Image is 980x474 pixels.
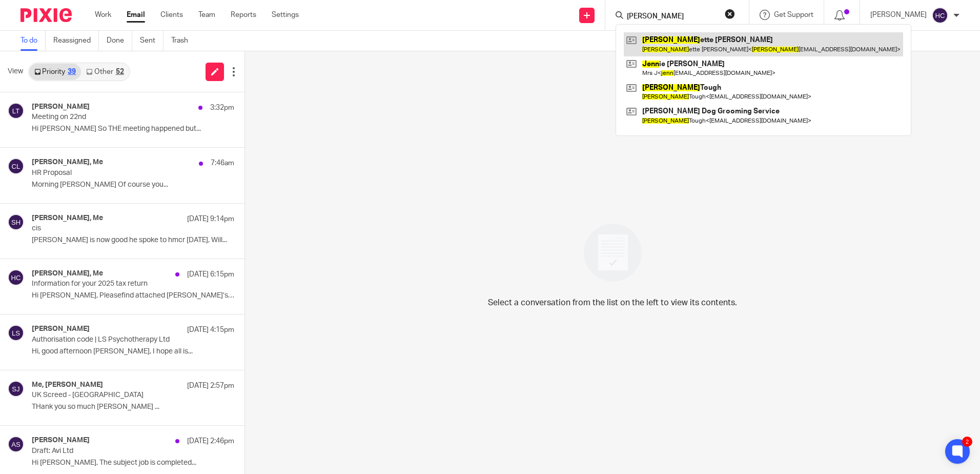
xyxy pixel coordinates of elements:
[187,269,234,280] p: [DATE] 6:15pm
[32,447,194,456] p: Draft: Avi Ltd
[127,10,145,20] a: Email
[81,64,129,80] a: Other52
[577,217,648,288] img: image
[8,158,24,174] img: svg%3E
[8,214,24,230] img: svg%3E
[962,437,972,447] div: 2
[21,8,72,22] img: Pixie
[774,11,813,18] span: Get Support
[32,113,194,122] p: Meeting on 22nd
[32,125,234,133] p: Hi [PERSON_NAME] So THE meeting happened but...
[725,9,735,19] button: Clear
[140,31,164,51] a: Sent
[32,325,90,333] h4: [PERSON_NAME]
[32,158,103,167] h4: [PERSON_NAME], Me
[8,103,24,119] img: svg%3E
[211,158,234,168] p: 7:46am
[116,68,124,75] div: 52
[32,214,103,223] h4: [PERSON_NAME], Me
[32,403,234,411] p: THank you so much [PERSON_NAME] ...
[160,10,183,20] a: Clients
[29,64,81,80] a: Priority39
[231,10,256,20] a: Reports
[32,391,194,400] p: UK Screed - [GEOGRAPHIC_DATA]
[32,335,194,344] p: Authorisation code | LS Psychotherapy Ltd
[187,381,234,391] p: [DATE] 2:57pm
[32,269,103,278] h4: [PERSON_NAME], Me
[8,269,24,286] img: svg%3E
[32,459,234,467] p: Hi [PERSON_NAME], The subject job is completed...
[53,31,99,51] a: Reassigned
[272,10,299,20] a: Settings
[210,103,234,113] p: 3:32pm
[32,236,234,245] p: [PERSON_NAME] is now good he spoke to hmcr [DATE], Will...
[187,325,234,335] p: [DATE] 4:15pm
[8,66,23,77] span: View
[932,7,948,24] img: svg%3E
[32,103,90,111] h4: [PERSON_NAME]
[32,224,194,233] p: cis
[488,297,737,309] p: Select a conversation from the list on the left to view its contents.
[21,31,46,51] a: To do
[95,10,111,20] a: Work
[32,381,103,389] h4: Me, [PERSON_NAME]
[32,169,194,177] p: HR Proposal
[8,325,24,341] img: svg%3E
[68,68,76,75] div: 39
[32,280,194,288] p: Information for your 2025 tax return
[187,214,234,224] p: [DATE] 9:14pm
[107,31,132,51] a: Done
[32,436,90,445] h4: [PERSON_NAME]
[187,436,234,446] p: [DATE] 2:46pm
[171,31,196,51] a: Trash
[870,10,927,20] p: [PERSON_NAME]
[626,12,718,22] input: Search
[32,347,234,356] p: Hi, good afternoon [PERSON_NAME], I hope all is...
[8,436,24,452] img: svg%3E
[32,181,234,189] p: Morning [PERSON_NAME] Of course you...
[32,291,234,300] p: Hi [PERSON_NAME], Pleasefind attached [PERSON_NAME]’s p60...
[8,381,24,397] img: svg%3E
[198,10,215,20] a: Team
